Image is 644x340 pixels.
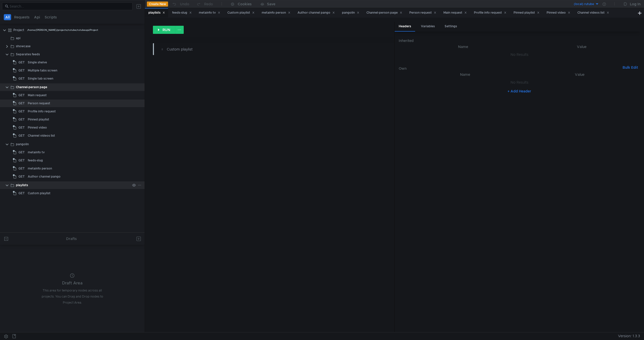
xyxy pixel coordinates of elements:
div: Author channel pango [298,10,335,15]
button: Scripts [43,14,58,20]
span: GET [18,157,25,164]
div: playlists [148,10,165,15]
div: metainfo person [28,165,52,172]
button: Redo [193,0,217,8]
span: GET [18,67,25,74]
div: Profile info request [28,108,56,115]
span: Version: 1.3.3 [618,332,640,340]
div: Author channel pango [28,173,61,180]
div: Single shelve [28,59,47,66]
div: Pinned video [28,124,47,131]
span: GET [18,124,25,131]
div: Pinned playlist [28,116,49,123]
div: Log In [630,1,640,7]
div: Pinned playlist [514,10,540,15]
div: Multiple tabs screen [28,67,57,74]
div: Undo [180,1,189,7]
span: GET [18,108,25,115]
button: Bulk Edit [621,64,640,70]
div: Channel videos list [577,10,609,15]
div: Single tab screen [28,75,53,82]
div: Profile info request [474,10,506,15]
div: Custom playlist [227,10,255,15]
h6: Inherited [399,38,640,44]
span: GET [18,59,25,66]
span: GET [18,91,25,99]
button: Requests [13,14,31,20]
div: feeds-slug [28,157,43,164]
div: showcase [16,42,31,50]
div: Person request [28,100,50,107]
div: Settings [441,22,461,31]
button: Undo [168,0,193,8]
div: (local) rutube [574,2,594,7]
th: Value [523,71,636,78]
input: Search... [10,4,129,9]
div: Main request [443,10,467,15]
span: GET [18,149,25,156]
div: pangolin [16,140,29,148]
div: pangolin [342,10,359,15]
div: Redo [204,1,213,7]
th: Value [524,44,640,50]
div: Cookies [238,1,252,7]
div: Headers [395,22,415,32]
button: All [4,14,11,20]
div: metainfo person [262,10,290,15]
div: Custom playlist [167,46,351,52]
span: GET [18,173,25,180]
button: Create New [147,2,168,7]
div: Main request [28,91,47,99]
div: Channel-person page [16,83,47,91]
div: metainfo tv [199,10,220,15]
span: GET [18,75,25,82]
span: GET [18,100,25,107]
div: Separates feeds [16,51,40,58]
div: Variables [417,22,439,31]
div: Drafts [66,236,77,242]
div: Pinned video [547,10,570,15]
div: Channel-person page [366,10,402,15]
div: Save [267,2,275,6]
span: GET [18,165,25,172]
div: Person request [409,10,436,15]
button: RUN [153,26,175,34]
div: feeds-slug [172,10,192,15]
span: GET [18,132,25,139]
div: Project [13,26,24,34]
div: metainfo tv [28,149,45,156]
th: Name [407,71,523,78]
button: Api [33,14,42,20]
div: /home/[PERSON_NAME]/projects/rutube/rutubeapi/Project [27,26,98,34]
div: playlists [16,181,28,189]
div: api [16,34,20,42]
div: Channel videos list [28,132,55,139]
div: Custom playlist [28,189,50,197]
span: GET [18,116,25,123]
button: + Add Header [505,88,533,94]
th: Name [403,44,523,50]
span: GET [18,189,25,197]
nz-embed-empty: No Results [511,80,528,85]
h6: Own [399,65,621,71]
nz-embed-empty: No Results [511,52,528,57]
